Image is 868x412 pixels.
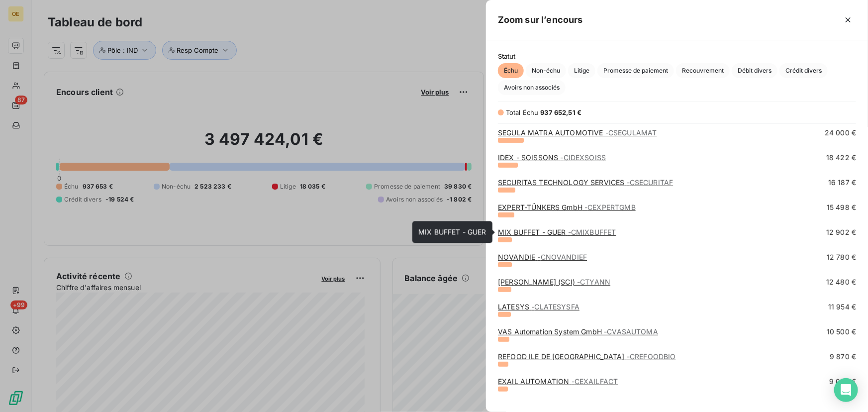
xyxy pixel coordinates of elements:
[498,128,657,137] a: SEGULA MATRA AUTOMOTIVE
[676,63,730,78] button: Recouvrement
[826,153,856,163] span: 18 422 €
[537,253,587,261] span: - CNOVANDIEF
[486,130,868,400] div: grid
[498,63,524,78] button: Échu
[568,63,595,78] button: Litige
[605,128,657,137] span: - CSEGULAMAT
[498,377,618,386] a: EXAIL AUTOMATION
[572,377,618,386] span: - CEXAILFACT
[604,327,658,336] span: - CVASAUTOMA
[498,80,566,95] button: Avoirs non associés
[531,303,579,311] span: - CLATESYSFA
[827,203,856,212] span: 15 498 €
[732,63,777,78] button: Débit divers
[627,352,676,361] span: - CREFOODBIO
[830,352,856,362] span: 9 870 €
[498,228,616,236] a: MIX BUFFET - GUER
[560,153,606,162] span: - CIDEXSOISS
[779,63,828,78] button: Crédit divers
[568,228,616,236] span: - CMIXBUFFET
[827,327,856,337] span: 10 500 €
[498,153,606,162] a: IDEX - SOISSONS
[498,352,675,361] a: REFOOD ILE DE [GEOGRAPHIC_DATA]
[584,203,636,211] span: - CEXPERTGMB
[826,227,856,237] span: 12 902 €
[498,278,610,286] a: [PERSON_NAME] (SCI)
[827,252,856,262] span: 12 780 €
[828,302,856,312] span: 11 954 €
[828,178,856,188] span: 16 187 €
[498,327,658,336] a: VAS Automation System GmbH
[506,108,539,116] span: Total Échu
[498,178,673,187] a: SECURITAS TECHNOLOGY SERVICES
[829,377,856,387] span: 9 084 €
[498,52,856,60] span: Statut
[834,378,858,402] div: Open Intercom Messenger
[498,303,579,311] a: LATESYS
[825,128,856,138] span: 24 000 €
[498,253,587,261] a: NOVANDIE
[597,63,674,78] button: Promesse de paiement
[498,13,583,27] h5: Zoom sur l’encours
[418,228,486,236] span: MIX BUFFET - GUER
[526,63,566,78] button: Non-échu
[498,203,636,211] a: EXPERT-TÜNKERS GmbH
[541,108,582,116] span: 937 652,51 €
[627,178,674,187] span: - CSECURITAF
[577,278,610,286] span: - CTYANN
[826,277,856,287] span: 12 480 €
